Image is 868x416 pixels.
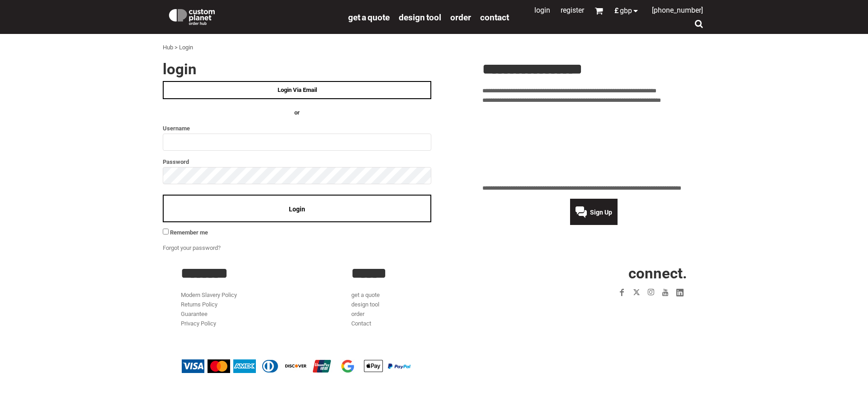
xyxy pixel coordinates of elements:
[163,62,431,77] h2: Login
[163,244,221,251] a: Forgot your password?
[163,2,344,29] a: Custom Planet
[590,209,612,216] span: Sign Up
[163,123,431,134] label: Username
[163,157,431,167] label: Password
[522,266,687,281] h2: CONNECT.
[399,12,441,22] a: design tool
[163,81,431,99] a: Login Via Email
[348,12,390,22] a: get a quote
[480,12,509,22] a: Contact
[351,320,371,327] a: Contact
[181,301,217,308] a: Returns Policy
[289,206,305,213] span: Login
[652,6,703,14] span: [PHONE_NUMBER]
[163,229,169,234] input: Remember me
[208,359,230,373] img: Mastercard
[620,7,632,14] span: GBP
[399,12,441,23] span: design tool
[259,359,282,373] img: Diners Club
[233,359,256,373] img: American Express
[181,292,237,298] a: Modern Slavery Policy
[182,359,204,373] img: Visa
[362,359,385,373] img: Apple Pay
[336,359,359,373] img: Google Pay
[351,311,364,317] a: order
[181,311,208,317] a: Guarantee
[561,6,584,14] a: Register
[534,6,550,14] a: Login
[348,12,390,23] span: get a quote
[278,86,317,93] span: Login Via Email
[163,108,431,118] h4: OR
[480,12,509,23] span: Contact
[450,12,471,23] span: order
[351,292,380,298] a: get a quote
[181,320,216,327] a: Privacy Policy
[482,110,705,178] iframe: Customer reviews powered by Trustpilot
[311,359,333,373] img: China UnionPay
[167,7,217,25] img: Custom Planet
[614,7,620,14] span: £
[170,229,208,236] span: Remember me
[450,12,471,22] a: order
[351,301,379,308] a: design tool
[562,305,687,316] iframe: Customer reviews powered by Trustpilot
[179,43,193,53] div: Login
[388,363,410,369] img: PayPal
[285,359,307,373] img: Discover
[163,44,173,51] a: Hub
[175,43,178,53] div: >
